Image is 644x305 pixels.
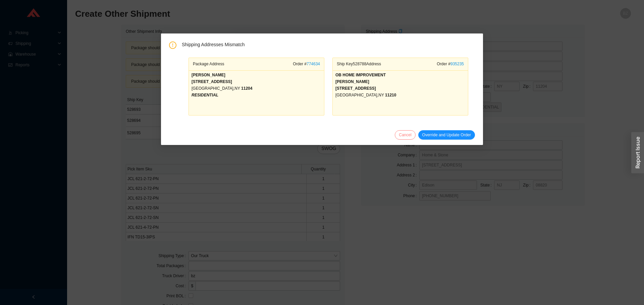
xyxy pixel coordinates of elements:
span: [GEOGRAPHIC_DATA] [335,93,377,97]
span: NY [234,86,240,91]
div: [PERSON_NAME] [192,72,321,78]
div: OB HOME IMPROVEMENT [335,72,465,78]
button: Override and Update Order [418,130,475,140]
span: 11204 [241,86,252,91]
div: [STREET_ADDRESS] [335,85,465,92]
a: 774634 [307,62,320,66]
div: Package Address [193,61,224,67]
button: Cancel [395,130,415,140]
span: Shipping Addresses Mismatch [182,42,475,48]
div: Order # [437,61,464,67]
span: NY [378,93,384,97]
span: Cancel [399,132,411,138]
span: Override and Update Order [422,132,471,138]
span: [GEOGRAPHIC_DATA] [192,86,233,91]
div: Ship Key 528788 Address [337,61,381,67]
span: 11210 [385,93,396,97]
div: [STREET_ADDRESS] [192,78,321,85]
div: [PERSON_NAME] [335,78,465,85]
div: RESIDENTIAL [192,92,321,98]
div: , [335,92,465,98]
div: Order # [293,61,320,67]
a: 935235 [450,62,464,66]
span: exclamation-circle [169,42,176,49]
div: , [192,85,321,92]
